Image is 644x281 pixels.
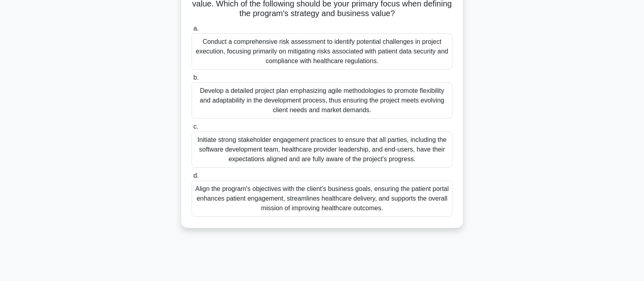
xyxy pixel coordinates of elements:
[192,180,452,217] div: Align the program's objectives with the client's business goals, ensuring the patient portal enha...
[192,82,452,119] div: Develop a detailed project plan emphasizing agile methodologies to promote flexibility and adapta...
[193,25,198,32] span: a.
[193,123,198,130] span: c.
[192,33,452,70] div: Conduct a comprehensive risk assessment to identify potential challenges in project execution, fo...
[193,74,198,81] span: b.
[192,131,452,168] div: Initiate strong stakeholder engagement practices to ensure that all parties, including the softwa...
[193,172,198,179] span: d.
